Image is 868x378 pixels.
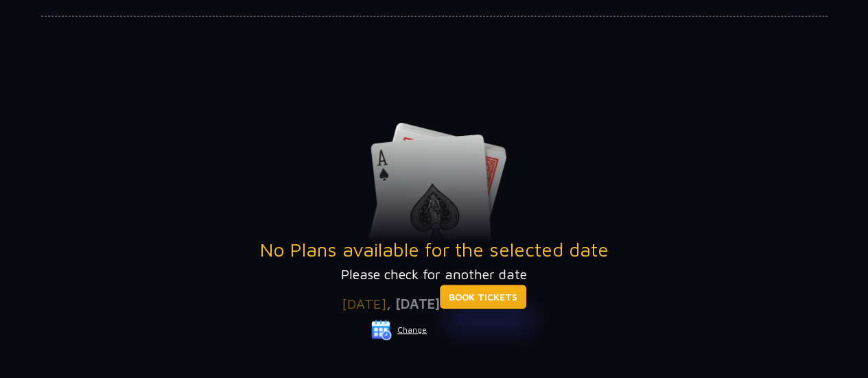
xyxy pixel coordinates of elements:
button: Change [371,319,427,341]
h3: No Plans available for the selected date [41,238,828,261]
p: Please check for another date [41,264,828,285]
span: [DATE] [342,296,386,311]
a: BOOK TICKETS [440,285,526,309]
span: , [DATE] [386,296,440,311]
